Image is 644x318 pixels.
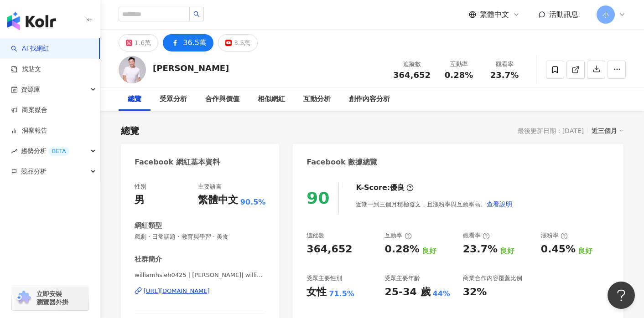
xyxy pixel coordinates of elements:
div: 良好 [578,246,592,256]
div: 追蹤數 [393,60,431,69]
span: search [193,11,200,17]
div: 總覽 [128,94,141,105]
div: 良好 [422,246,436,256]
div: [URL][DOMAIN_NAME] [144,287,210,295]
div: 25-34 歲 [384,285,430,299]
div: 社群簡介 [135,255,162,264]
div: K-Score : [356,183,414,193]
a: 洞察報告 [11,126,47,135]
button: 3.5萬 [218,34,258,51]
a: 找貼文 [11,65,41,74]
div: 3.5萬 [234,36,250,49]
span: 戲劇 · 日常話題 · 教育與學習 · 美食 [135,233,265,241]
div: 近三個月 [592,125,623,137]
div: 互動率 [384,231,411,240]
div: 36.5萬 [183,36,207,49]
div: 23.7% [463,242,498,256]
a: searchAI 找網紅 [11,44,49,53]
div: 1.6萬 [135,36,151,49]
div: [PERSON_NAME] [153,62,229,74]
a: [URL][DOMAIN_NAME] [135,287,265,295]
div: 相似網紅 [258,94,285,105]
div: Facebook 數據總覽 [306,157,377,167]
div: 71.5% [329,289,354,299]
div: 女性 [306,285,327,299]
iframe: Help Scout Beacon - Open [608,282,635,309]
span: 繁體中文 [480,10,509,20]
a: chrome extension立即安裝 瀏覽器外掛 [12,286,88,310]
span: 立即安裝 瀏覽器外掛 [36,290,68,306]
div: 受眾主要年齡 [384,274,420,282]
span: 364,652 [393,70,431,80]
div: 優良 [390,183,405,193]
div: 良好 [500,246,514,256]
div: 觀看率 [487,60,522,69]
div: 32% [463,285,487,299]
div: 最後更新日期：[DATE] [518,127,584,134]
div: 互動分析 [303,94,331,105]
span: 23.7% [490,71,519,80]
img: KOL Avatar [119,56,146,83]
div: 追蹤數 [306,231,324,240]
div: 主要語言 [198,183,222,191]
span: williamhsieh0425 | [PERSON_NAME]| williamhsieh0425 [135,271,265,279]
span: 小 [602,10,609,20]
button: 查看說明 [486,195,513,213]
div: 0.45% [541,242,576,256]
div: 性別 [135,183,146,191]
span: 活動訊息 [549,10,578,19]
span: 0.28% [445,71,473,80]
img: logo [7,12,56,30]
div: 364,652 [306,242,352,256]
span: 趨勢分析 [21,141,69,161]
div: Facebook 網紅基本資料 [135,157,220,167]
div: 受眾分析 [160,94,187,105]
button: 36.5萬 [163,34,213,51]
button: 1.6萬 [119,34,158,51]
div: 受眾主要性別 [306,274,342,282]
div: 男 [135,193,145,207]
span: 查看說明 [487,200,512,208]
div: BETA [48,147,69,156]
span: 競品分析 [21,161,47,182]
div: 商業合作內容覆蓋比例 [463,274,522,282]
div: 近期一到三個月積極發文，且漲粉率與互動率高。 [356,195,513,213]
div: 總覽 [121,124,139,137]
span: 90.5% [240,197,266,207]
span: 資源庫 [21,79,40,100]
div: 創作內容分析 [349,94,390,105]
img: chrome extension [15,291,32,305]
div: 漲粉率 [541,231,568,240]
div: 90 [306,189,329,207]
div: 觀看率 [463,231,490,240]
div: 繁體中文 [198,193,238,207]
div: 互動率 [441,60,476,69]
div: 網紅類型 [135,221,162,231]
div: 44% [433,289,450,299]
span: rise [11,148,17,154]
a: 商案媒合 [11,106,47,115]
div: 合作與價值 [205,94,239,105]
div: 0.28% [384,242,419,256]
